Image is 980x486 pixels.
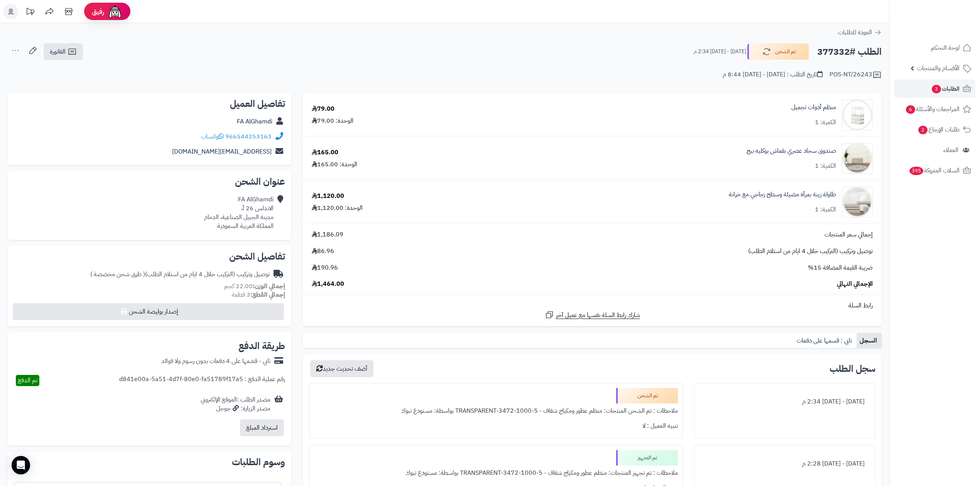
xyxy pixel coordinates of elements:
a: السلات المتروكة395 [894,161,975,180]
h2: وسوم الطلبات [14,457,285,467]
a: تحديثات المنصة [20,4,40,21]
h2: الطلب #377332 [817,44,882,60]
div: الوحدة: 165.00 [312,160,357,169]
span: 1,464.00 [312,280,344,289]
img: 1753259984-1-90x90.jpg [842,143,872,174]
strong: إجمالي القطع: [250,290,285,299]
span: الفاتورة [50,47,66,56]
small: 3 قطعة [232,290,285,299]
button: إصدار بوليصة الشحن [13,303,284,320]
span: 1,186.09 [312,230,343,239]
span: لوحة التحكم [931,42,960,53]
div: الكمية: 1 [815,205,836,214]
div: ملاحظات : تم تجهيز المنتجات: منظم عطور ومكياج شفاف - TRANSPARENT-3472-1000-5 بواسطة: مستودع تبوك [314,466,678,481]
a: الطلبات3 [894,79,975,98]
div: Open Intercom Messenger [12,456,30,474]
span: 6 [906,105,916,114]
span: شارك رابط السلة نفسها مع عميل آخر [556,311,640,320]
a: السجل [857,333,882,348]
div: [DATE] - [DATE] 2:28 م [699,456,870,471]
span: توصيل وتركيب (التركيب خلال 4 ايام من استلام الطلب) [748,247,873,256]
div: مصدر الطلب :الموقع الإلكتروني [201,395,270,413]
div: الوحدة: 79.00 [312,116,353,125]
div: تنبيه العميل : لا [314,418,678,434]
div: توصيل وتركيب (التركيب خلال 4 ايام من استلام الطلب) [90,270,270,279]
img: logo-2.png [928,16,973,32]
h2: عنوان الشحن [14,177,285,186]
a: طلبات الإرجاع2 [894,120,975,139]
span: 190.96 [312,263,338,272]
div: رابط السلة [306,301,879,310]
h2: تفاصيل العميل [14,99,285,108]
span: السلات المتروكة [909,165,960,176]
span: 2 [918,126,928,135]
a: تابي : قسمها على دفعات [794,333,857,348]
h2: تفاصيل الشحن [14,252,285,261]
a: طاولة زينة بمرآة مضيئة وسطح زجاجي مع خزانة [729,190,836,199]
small: 22.00 كجم [224,282,285,291]
span: المراجعات والأسئلة [905,104,960,115]
a: منظم أدوات تجميل [791,103,836,112]
span: 3 [932,85,941,94]
div: مصدر الزيارة: جوجل [201,404,270,413]
div: تم التجهيز [616,450,678,466]
a: صندوق سجاد عصري بقماش بوكليه بيج [747,147,836,155]
img: 1754390410-1-90x90.jpg [842,187,872,218]
span: 86.96 [312,247,334,256]
img: ai-face.png [107,4,123,19]
div: 1,120.00 [312,192,344,201]
span: تم الدفع [18,376,37,385]
span: العملاء [943,145,958,155]
a: [EMAIL_ADDRESS][DOMAIN_NAME] [172,147,272,156]
div: تابي - قسّمها على 4 دفعات بدون رسوم ولا فوائد [161,357,270,366]
div: ملاحظات : تم الشحن المنتجات: منظم عطور ومكياج شفاف - TRANSPARENT-3472-1000-5 بواسطة: مستودع تبوك [314,403,678,418]
button: أضف تحديث جديد [310,360,373,377]
div: 79.00 [312,105,335,113]
strong: إجمالي الوزن: [253,282,285,291]
a: شارك رابط السلة نفسها مع عميل آخر [545,310,640,320]
a: واتساب [201,132,224,141]
div: الوحدة: 1,120.00 [312,204,363,213]
span: ( طرق شحن مخصصة ) [90,270,145,279]
a: المراجعات والأسئلة6 [894,100,975,118]
div: الكمية: 1 [815,162,836,170]
h2: طريقة الدفع [238,341,285,351]
a: FA AlGhamdi [237,117,272,126]
span: الأقسام والمنتجات [917,63,960,74]
div: 165.00 [312,148,338,157]
small: [DATE] - [DATE] 2:34 م [694,48,746,56]
span: الطلبات [931,83,960,94]
div: تاريخ الطلب : [DATE] - [DATE] 8:44 م [723,70,823,79]
span: العودة للطلبات [838,28,872,37]
span: إجمالي سعر المنتجات [825,230,873,239]
span: طلبات الإرجاع [917,124,960,135]
span: رفيق [92,7,104,16]
div: FA AlGhamdi الاندلس 26 أ، مدينة الجبيل الصناعية، الدمام المملكة العربية السعودية [204,195,274,230]
div: POS-NT/26243 [830,70,882,79]
span: 395 [909,167,923,175]
button: تم الشحن [747,44,809,60]
a: لوحة التحكم [894,39,975,57]
span: الإجمالي النهائي [837,280,873,289]
span: ضريبة القيمة المضافة 15% [808,263,873,272]
div: رقم عملية الدفع : d841e00a-5a51-4d7f-80e0-fa51789f17a5 [119,375,285,386]
a: 966544253163 [225,132,272,141]
a: الفاتورة [44,43,83,60]
h3: سجل الطلب [830,364,875,373]
button: استرداد المبلغ [240,419,284,436]
img: 1729526234-110316010058-90x90.jpg [842,100,872,130]
div: [DATE] - [DATE] 2:34 م [699,394,870,409]
a: العملاء [894,141,975,159]
div: تم الشحن [616,388,678,403]
a: العودة للطلبات [838,28,882,37]
div: الكمية: 1 [815,118,836,127]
